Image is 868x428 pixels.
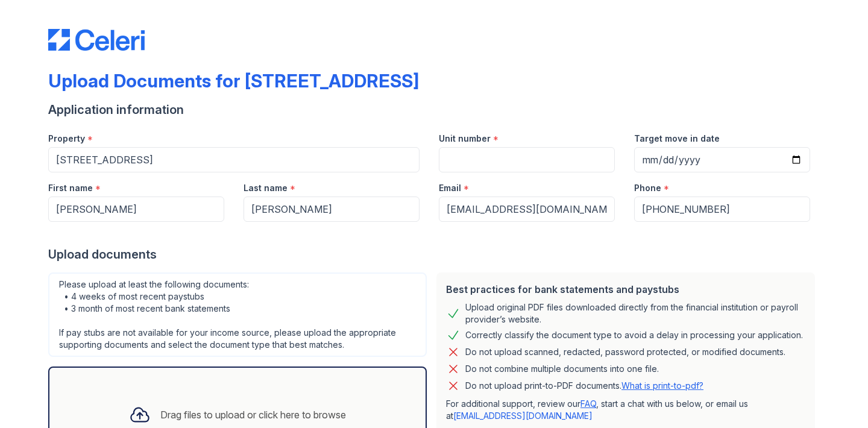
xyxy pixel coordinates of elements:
a: [EMAIL_ADDRESS][DOMAIN_NAME] [453,411,593,421]
p: Do not upload print-to-PDF documents. [465,380,703,392]
label: Email [439,182,461,194]
div: Please upload at least the following documents: • 4 weeks of most recent paystubs • 3 month of mo... [48,272,427,357]
a: FAQ [580,398,596,409]
a: What is print-to-pdf? [621,380,703,391]
label: Property [48,133,85,145]
img: CE_Logo_Blue-a8612792a0a2168367f1c8372b55b34899dd931a85d93a1a3d3e32e68fde9ad4.png [48,29,145,51]
p: For additional support, review our , start a chat with us below, or email us at [446,398,805,422]
div: Upload Documents for [STREET_ADDRESS] [48,70,419,92]
div: Application information [48,101,820,118]
label: First name [48,182,93,194]
div: Upload documents [48,246,820,263]
div: Correctly classify the document type to avoid a delay in processing your application. [465,328,803,342]
div: Best practices for bank statements and paystubs [446,282,805,297]
div: Upload original PDF files downloaded directly from the financial institution or payroll provider’... [465,301,805,326]
label: Phone [634,182,661,194]
label: Last name [244,182,288,194]
div: Do not upload scanned, redacted, password protected, or modified documents. [465,345,785,359]
div: Drag files to upload or click here to browse [160,408,346,422]
label: Unit number [439,133,491,145]
label: Target move in date [634,133,720,145]
div: Do not combine multiple documents into one file. [465,362,659,376]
